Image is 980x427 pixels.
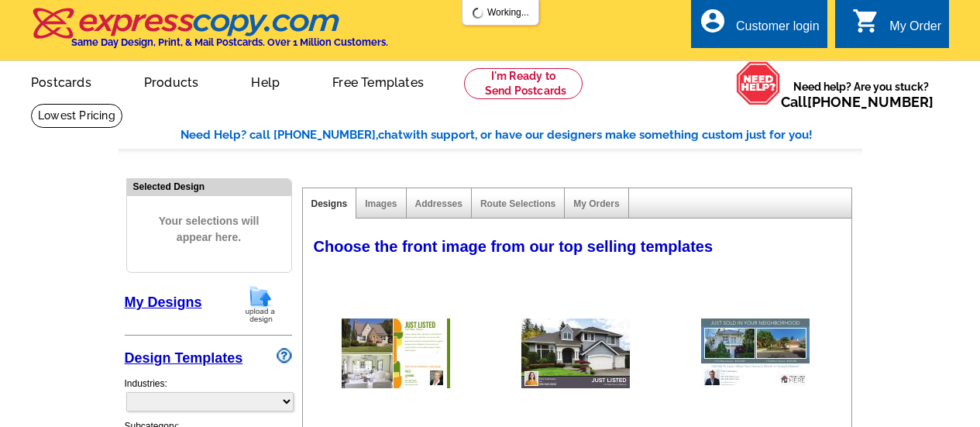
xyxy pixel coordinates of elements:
[127,179,291,194] div: Selected Design
[342,319,450,388] img: Deco 2 Pic
[573,198,619,209] a: My Orders
[125,294,202,310] a: My Designs
[701,319,810,388] img: Just Sold - 2 Property
[240,284,280,324] img: upload-design
[277,348,292,363] img: design-wizard-help-icon.png
[852,7,880,35] i: shopping_cart
[521,319,630,388] img: JL Simple
[781,94,934,110] span: Call
[181,126,862,144] div: Need Help? call [PHONE_NUMBER], with support, or have our designers make something custom just fo...
[139,198,280,261] span: Your selections will appear here.
[699,7,727,35] i: account_circle
[699,17,820,36] a: account_circle Customer login
[125,369,292,419] div: Industries:
[472,7,484,19] img: loading...
[365,198,397,209] a: Images
[71,36,388,48] h4: Same Day Design, Print, & Mail Postcards. Over 1 Million Customers.
[781,79,941,110] span: Need help? Are you stuck?
[852,17,941,36] a: shopping_cart My Order
[226,63,304,99] a: Help
[807,94,934,110] a: [PHONE_NUMBER]
[736,61,781,105] img: help
[415,198,462,209] a: Addresses
[314,238,714,255] span: Choose the front image from our top selling templates
[736,19,820,41] div: Customer login
[6,63,116,99] a: Postcards
[119,63,224,99] a: Products
[31,19,388,48] a: Same Day Design, Print, & Mail Postcards. Over 1 Million Customers.
[480,198,555,209] a: Route Selections
[889,19,941,41] div: My Order
[311,198,348,209] a: Designs
[125,350,243,366] a: Design Templates
[378,128,403,142] span: chat
[308,63,449,99] a: Free Templates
